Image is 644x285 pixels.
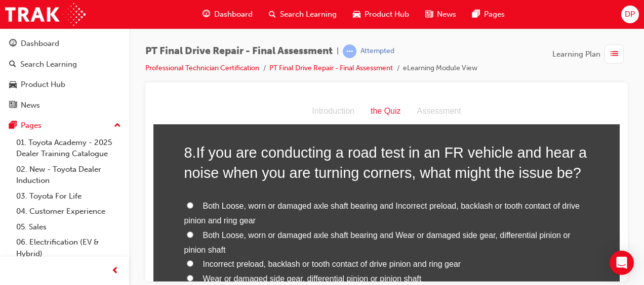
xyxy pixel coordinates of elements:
[21,120,42,131] div: Pages
[425,8,433,21] span: news-icon
[4,116,125,135] button: Pages
[269,8,276,21] span: search-icon
[12,219,125,235] a: 05. Sales
[256,6,316,20] div: Assessment
[33,104,40,110] input: Both Loose, worn or damaged axle shaft bearing and Incorrect preload, backlash or tooth contact o...
[280,9,337,20] span: Search Learning
[214,9,253,20] span: Dashboard
[353,8,360,21] span: car-icon
[5,3,86,26] img: Trak
[21,79,65,90] div: Product Hub
[31,103,426,126] span: Both Loose, worn or damaged axle shaft bearing and Incorrect preload, backlash or tooth contact o...
[611,48,618,61] span: list-icon
[209,6,256,20] div: the Quiz
[9,60,16,69] span: search-icon
[9,39,17,49] span: guage-icon
[4,75,125,94] a: Product Hub
[360,46,394,56] div: Attempted
[194,4,261,25] a: guage-iconDashboard
[31,132,417,156] span: Both Loose, worn or damaged axle shaft bearing and Wear or damaged side gear, differential pinion...
[31,46,434,82] span: If you are conducting a road test in an FR vehicle and hear a noise when you are turning corners,...
[621,6,639,23] button: DP
[437,9,456,20] span: News
[31,44,436,85] h2: 8 .
[403,63,477,74] li: eLearning Module View
[610,251,634,275] div: Open Intercom Messenger
[12,188,125,204] a: 03. Toyota For Life
[343,44,356,58] span: learningRecordVerb_ATTEMPT-icon
[269,64,393,72] a: PT Final Drive Repair - Final Assessment
[12,234,125,261] a: 06. Electrification (EV & Hybrid)
[50,176,268,184] span: Wear or damaged side gear, differential pinion or pinion shaft
[552,49,600,60] span: Learning Plan
[417,4,464,25] a: news-iconNews
[21,100,40,111] div: News
[12,135,125,162] a: 01. Toyota Academy - 2025 Dealer Training Catalogue
[552,44,628,64] button: Learning Plan
[203,8,210,21] span: guage-icon
[50,161,308,170] span: Incorrect preload, backlash or tooth contact of drive pinion and ring gear
[4,55,125,74] a: Search Learning
[145,64,259,72] a: Professional Technician Certification
[9,80,17,89] span: car-icon
[4,96,125,115] a: News
[20,59,77,70] div: Search Learning
[4,32,125,116] button: DashboardSearch LearningProduct HubNews
[261,4,345,25] a: search-iconSearch Learning
[625,9,635,20] span: DP
[4,34,125,53] a: Dashboard
[12,204,125,219] a: 04. Customer Experience
[145,45,333,57] span: PT Final Drive Repair - Final Assessment
[472,8,480,21] span: pages-icon
[345,4,417,25] a: car-iconProduct Hub
[114,119,121,132] span: up-icon
[365,9,409,20] span: Product Hub
[33,133,40,139] input: Both Loose, worn or damaged axle shaft bearing and Wear or damaged side gear, differential pinion...
[33,162,40,168] input: Incorrect preload, backlash or tooth contact of drive pinion and ring gear
[9,121,17,130] span: pages-icon
[33,176,40,183] input: Wear or damaged side gear, differential pinion or pinion shaft
[464,4,513,25] a: pages-iconPages
[111,265,119,277] span: prev-icon
[150,6,209,20] div: Introduction
[484,9,505,20] span: Pages
[12,162,125,188] a: 02. New - Toyota Dealer Induction
[21,38,59,50] div: Dashboard
[337,45,339,57] span: |
[9,101,17,110] span: news-icon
